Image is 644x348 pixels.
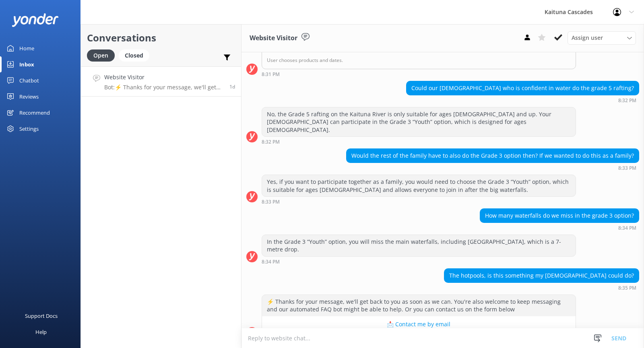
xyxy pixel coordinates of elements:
[262,259,280,264] strong: 8:34 PM
[618,98,636,103] strong: 8:32 PM
[19,121,39,137] div: Settings
[262,140,280,144] strong: 8:32 PM
[262,139,576,144] div: 08:32pm 14-Aug-2025 (UTC +12:00) Pacific/Auckland
[480,209,639,222] div: How many waterfalls do we miss in the grade 3 option?
[572,33,603,42] span: Assign user
[119,49,149,62] div: Closed
[19,105,50,121] div: Recommend
[262,259,576,264] div: 08:34pm 14-Aug-2025 (UTC +12:00) Pacific/Auckland
[262,72,280,77] strong: 8:31 PM
[25,308,58,324] div: Support Docs
[262,107,576,137] div: No, the Grade 5 rafting on the Kaituna River is only suitable for ages [DEMOGRAPHIC_DATA] and up....
[618,166,636,171] strong: 8:33 PM
[87,30,235,45] h2: Conversations
[346,165,639,171] div: 08:33pm 14-Aug-2025 (UTC +12:00) Pacific/Auckland
[406,97,639,103] div: 08:32pm 14-Aug-2025 (UTC +12:00) Pacific/Auckland
[19,40,34,56] div: Home
[229,83,235,90] span: 08:35pm 14-Aug-2025 (UTC +12:00) Pacific/Auckland
[262,295,576,316] div: ⚡ Thanks for your message, we'll get back to you as soon as we can. You're also welcome to keep m...
[19,72,39,89] div: Chatbot
[267,56,571,64] p: User chooses products and dates.
[444,285,639,290] div: 08:35pm 14-Aug-2025 (UTC +12:00) Pacific/Auckland
[347,149,639,163] div: Would the rest of the family have to also do the Grade 3 option then? If we wanted to do this as ...
[618,286,636,290] strong: 8:35 PM
[87,51,119,60] a: Open
[81,66,241,97] a: Website VisitorBot:⚡ Thanks for your message, we'll get back to you as soon as we can. You're als...
[262,71,576,77] div: 08:31pm 14-Aug-2025 (UTC +12:00) Pacific/Auckland
[568,31,636,44] div: Assign User
[104,73,223,82] h4: Website Visitor
[262,316,576,332] button: 📩 Contact me by email
[262,175,576,196] div: Yes, if you want to participate together as a family, you would need to choose the Grade 3 “Youth...
[250,33,297,43] h3: Website Visitor
[444,269,639,282] div: The hotpools, is this something my [DEMOGRAPHIC_DATA] could do?
[480,225,639,231] div: 08:34pm 14-Aug-2025 (UTC +12:00) Pacific/Auckland
[104,84,223,91] p: Bot: ⚡ Thanks for your message, we'll get back to you as soon as we can. You're also welcome to k...
[262,235,576,256] div: In the Grade 3 “Youth” option, you will miss the main waterfalls, including [GEOGRAPHIC_DATA], wh...
[262,199,576,204] div: 08:33pm 14-Aug-2025 (UTC +12:00) Pacific/Auckland
[119,51,153,60] a: Closed
[12,13,58,27] img: yonder-white-logo.png
[19,89,39,105] div: Reviews
[407,81,639,95] div: Could our [DEMOGRAPHIC_DATA] who is confident in water do the grade 5 rafting?
[262,200,280,204] strong: 8:33 PM
[618,226,636,231] strong: 8:34 PM
[35,324,47,340] div: Help
[87,49,115,62] div: Open
[19,56,34,72] div: Inbox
